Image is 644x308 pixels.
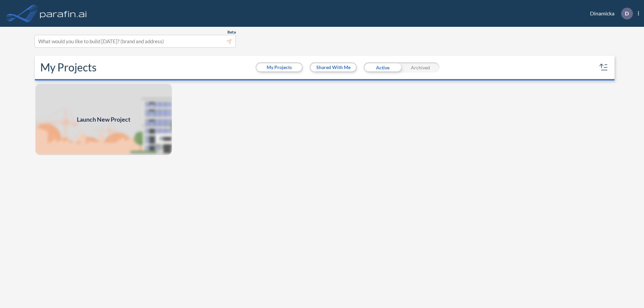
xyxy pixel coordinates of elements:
[35,83,172,156] img: add
[401,62,439,72] div: Archived
[39,7,88,20] img: logo
[311,63,356,71] button: Shared With Me
[598,62,609,73] button: sort
[364,62,401,72] div: Active
[257,63,302,71] button: My Projects
[40,61,97,74] h2: My Projects
[35,83,172,156] a: Launch New Project
[580,8,639,19] div: Dinamicka
[227,29,236,35] span: Beta
[625,10,629,16] p: D
[77,115,130,124] span: Launch New Project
